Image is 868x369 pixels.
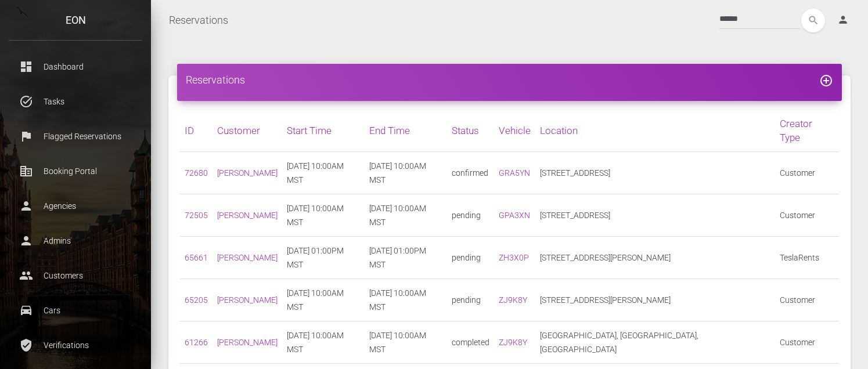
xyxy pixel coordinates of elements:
[217,338,278,347] a: [PERSON_NAME]
[499,168,530,178] a: GRA5YN
[447,279,494,321] td: pending
[775,279,839,321] td: Customer
[819,74,833,86] a: add_circle_outline
[9,296,142,325] a: drive_eta Cars
[17,197,134,215] p: Agencies
[9,191,142,220] a: person Agencies
[499,211,530,220] a: GPA3XN
[829,9,859,32] a: person
[365,237,447,279] td: [DATE] 01:00PM MST
[535,279,775,321] td: [STREET_ADDRESS][PERSON_NAME]
[9,87,142,116] a: task_alt Tasks
[17,162,134,180] p: Booking Portal
[217,168,278,178] a: [PERSON_NAME]
[169,6,228,35] a: Reservations
[9,52,142,81] a: dashboard Dashboard
[365,194,447,237] td: [DATE] 10:00AM MST
[185,338,208,347] a: 61266
[185,211,208,220] a: 72505
[447,152,494,194] td: confirmed
[180,110,213,152] th: ID
[213,110,282,152] th: Customer
[9,122,142,151] a: flag Flagged Reservations
[365,110,447,152] th: End Time
[282,321,365,364] td: [DATE] 10:00AM MST
[837,14,849,26] i: person
[447,194,494,237] td: pending
[494,110,535,152] th: Vehicle
[535,194,775,237] td: [STREET_ADDRESS]
[282,110,365,152] th: Start Time
[801,9,825,32] button: search
[775,194,839,237] td: Customer
[535,110,775,152] th: Location
[282,194,365,237] td: [DATE] 10:00AM MST
[775,237,839,279] td: TeslaRents
[447,321,494,364] td: completed
[447,110,494,152] th: Status
[9,331,142,360] a: verified_user Verifications
[9,226,142,255] a: person Admins
[775,110,839,152] th: Creator Type
[217,253,278,262] a: [PERSON_NAME]
[499,295,527,305] a: ZJ9K8Y
[185,168,208,178] a: 72680
[282,279,365,321] td: [DATE] 10:00AM MST
[365,279,447,321] td: [DATE] 10:00AM MST
[365,321,447,364] td: [DATE] 10:00AM MST
[535,321,775,364] td: [GEOGRAPHIC_DATA], [GEOGRAPHIC_DATA], [GEOGRAPHIC_DATA]
[535,237,775,279] td: [STREET_ADDRESS][PERSON_NAME]
[819,74,833,88] i: add_circle_outline
[775,321,839,364] td: Customer
[185,295,208,305] a: 65205
[186,73,833,87] h4: Reservations
[17,267,134,284] p: Customers
[775,152,839,194] td: Customer
[17,337,134,354] p: Verifications
[185,253,208,262] a: 65661
[499,338,527,347] a: ZJ9K8Y
[282,152,365,194] td: [DATE] 10:00AM MST
[17,93,134,110] p: Tasks
[17,302,134,319] p: Cars
[447,237,494,279] td: pending
[9,157,142,186] a: corporate_fare Booking Portal
[217,295,278,305] a: [PERSON_NAME]
[499,253,529,262] a: ZH3X0P
[365,152,447,194] td: [DATE] 10:00AM MST
[17,232,134,249] p: Admins
[9,261,142,290] a: people Customers
[217,211,278,220] a: [PERSON_NAME]
[17,58,134,75] p: Dashboard
[17,128,134,145] p: Flagged Reservations
[535,152,775,194] td: [STREET_ADDRESS]
[282,237,365,279] td: [DATE] 01:00PM MST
